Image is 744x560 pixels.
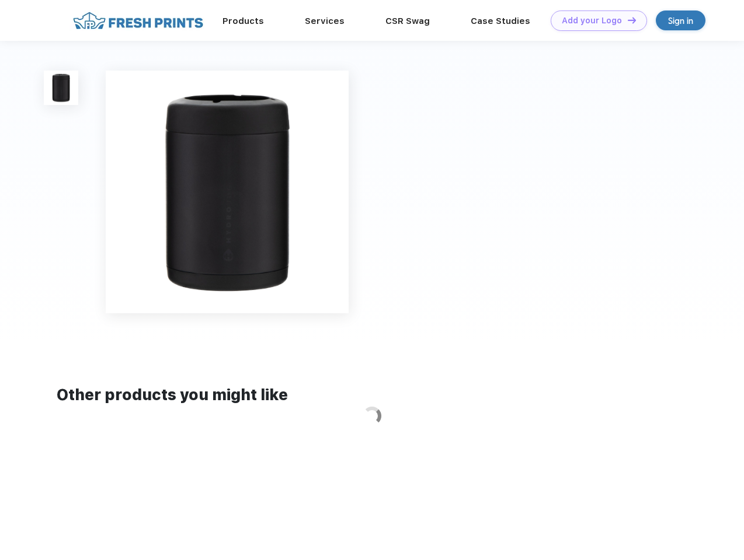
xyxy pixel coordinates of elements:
img: DT [628,17,636,23]
div: Sign in [668,14,693,27]
img: fo%20logo%202.webp [69,10,207,31]
div: Add your Logo [562,16,622,26]
a: Products [222,16,264,26]
img: func=resize&h=100 [44,71,78,105]
div: Other products you might like [57,384,687,407]
img: func=resize&h=640 [106,71,349,313]
a: Sign in [656,10,705,30]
